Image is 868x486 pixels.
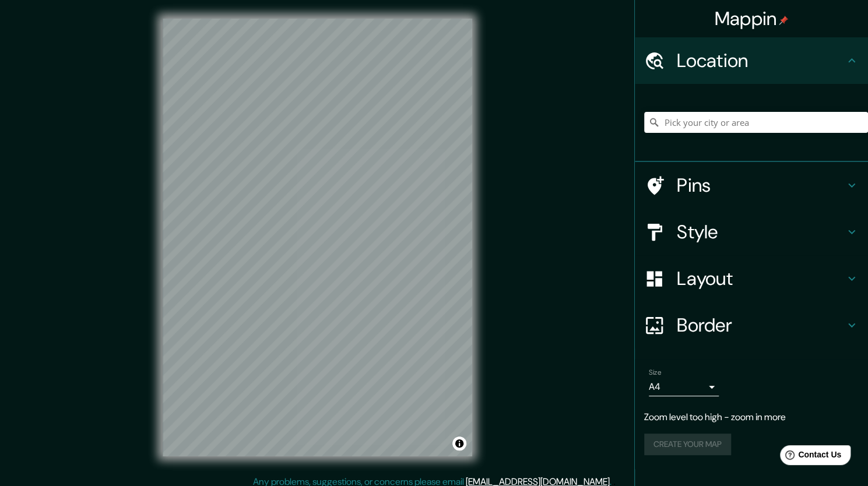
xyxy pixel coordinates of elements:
label: Size [649,368,661,378]
canvas: Map [163,19,472,456]
h4: Border [677,314,845,337]
input: Pick your city or area [644,112,868,133]
div: Location [635,37,868,84]
h4: Layout [677,267,845,290]
h4: Location [677,49,845,72]
div: A4 [649,378,719,396]
button: Toggle attribution [452,436,466,450]
iframe: Help widget launcher [764,441,855,473]
img: pin-icon.png [779,16,788,25]
div: Pins [635,162,868,209]
h4: Pins [677,174,845,197]
h4: Style [677,220,845,244]
p: Zoom level too high - zoom in more [644,410,859,424]
div: Border [635,302,868,348]
div: Style [635,209,868,255]
div: Layout [635,255,868,302]
h4: Mappin [715,7,789,30]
